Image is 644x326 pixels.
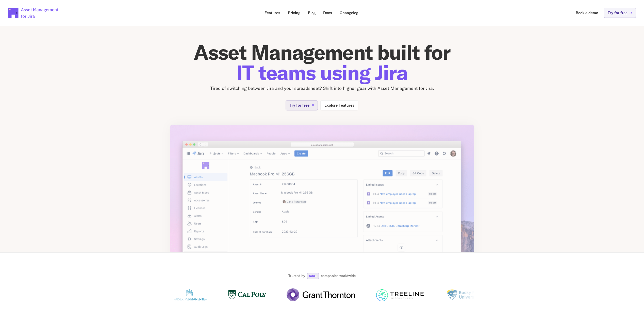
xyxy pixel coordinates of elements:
[172,288,208,301] img: Logo
[608,11,628,15] p: Try for free
[286,100,318,110] a: Try for free
[288,11,300,15] p: Pricing
[572,8,602,18] a: Book a demo
[320,100,358,110] a: Explore Features
[308,11,316,15] p: Blog
[290,103,309,107] p: Try for free
[604,8,636,18] a: Try for free
[236,60,408,85] span: IT teams using Jira
[375,288,425,301] img: Logo
[321,273,356,279] p: companies worldwide
[288,273,305,279] p: Trusted by
[170,124,474,279] img: App
[304,8,319,18] a: Blog
[324,103,354,107] p: Explore Features
[340,11,358,15] p: Changelog
[261,8,284,18] a: Features
[228,288,266,301] img: Logo
[170,42,474,83] h1: Asset Management built for
[309,274,317,278] p: 500+
[336,8,362,18] a: Changelog
[265,11,280,15] p: Features
[284,8,304,18] a: Pricing
[323,11,332,15] p: Docs
[320,8,336,18] a: Docs
[576,11,598,15] p: Book a demo
[170,85,474,92] p: Tired of switching between Jira and your spreadsheet? Shift into higher gear with Asset Managemen...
